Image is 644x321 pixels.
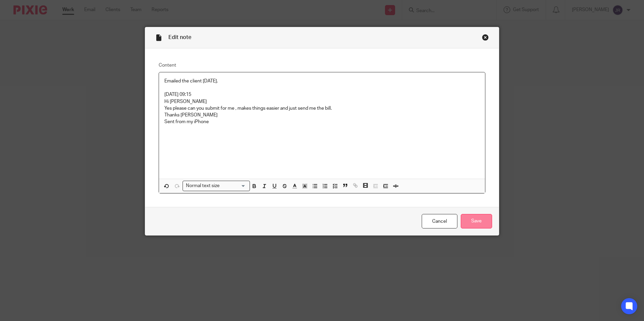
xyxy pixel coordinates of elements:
[482,34,489,41] div: Close this dialog window
[164,105,480,112] p: Yes please can you submit for me , makes things easier and just send me the bill.
[183,181,250,191] div: Search for option
[461,214,492,228] input: Save
[164,112,480,126] p: Thanks [PERSON_NAME] Sent from my iPhone
[164,91,480,98] p: [DATE] 09:15
[164,98,480,105] p: Hi [PERSON_NAME]
[168,35,191,40] span: Edit note
[222,182,246,189] input: Search for option
[422,214,457,228] a: Cancel
[159,62,485,69] label: Content
[184,182,221,189] span: Normal text size
[164,78,480,84] p: Emailed the client [DATE].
